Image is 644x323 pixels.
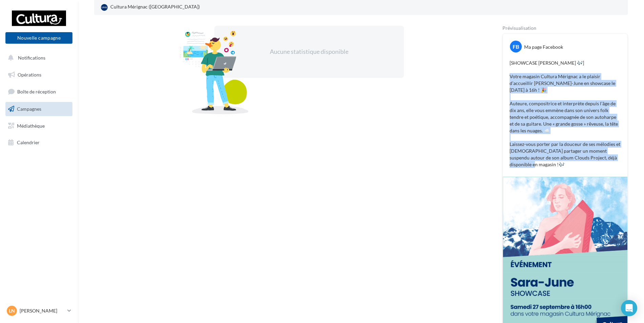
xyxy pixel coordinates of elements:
a: Ln [PERSON_NAME] [5,304,72,317]
span: Médiathèque [17,123,45,128]
span: Boîte de réception [17,89,56,94]
div: Open Intercom Messenger [621,300,637,316]
a: Campagnes [4,102,74,116]
button: Notifications [4,51,71,65]
div: FB [510,41,522,52]
button: Nouvelle campagne [5,32,72,44]
span: Opérations [18,72,41,78]
a: Cultura Mérignac ([GEOGRAPHIC_DATA]) [100,2,274,12]
a: Opérations [4,68,74,82]
a: Médiathèque [4,119,74,133]
a: Boîte de réception [4,84,74,99]
span: Campagnes [17,106,41,112]
p: [SHOWCASE [PERSON_NAME] 🎶] Votre magasin Cultura Mérignac a le plaisir d’accueillir [PERSON_NAME]... [510,60,621,168]
span: Notifications [18,55,45,61]
p: [PERSON_NAME] [20,307,65,314]
div: Ma page Facebook [524,44,563,50]
span: Calendrier [17,139,40,145]
div: Cultura Mérignac ([GEOGRAPHIC_DATA]) [100,2,201,12]
div: Prévisualisation [502,26,628,30]
span: Ln [9,307,15,314]
a: Calendrier [4,135,74,150]
div: Aucune statistique disponible [236,47,382,56]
